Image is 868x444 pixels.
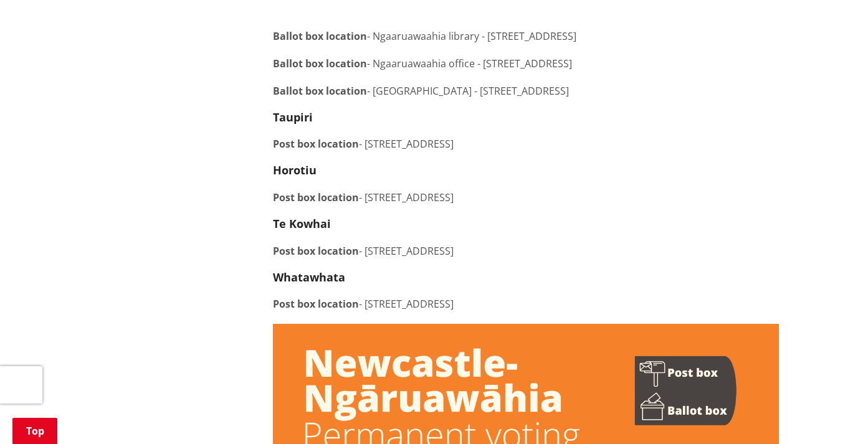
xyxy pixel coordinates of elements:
[273,29,367,43] strong: Ballot box location
[273,83,779,98] p: - [GEOGRAPHIC_DATA] - [STREET_ADDRESS]
[273,297,315,311] strong: Post box
[12,418,57,444] a: Top
[273,163,317,177] strong: Horotiu
[811,392,856,437] iframe: Messenger Launcher
[273,56,779,71] p: - Ngaaruawaahia office - [STREET_ADDRESS]
[273,14,779,44] p: - Ngaaruawaahia library - [STREET_ADDRESS]
[273,110,313,125] strong: Taupiri
[273,57,367,70] strong: Ballot box location
[318,297,359,311] strong: location
[273,190,779,205] p: - [STREET_ADDRESS]
[273,296,779,311] p: - [STREET_ADDRESS]
[273,191,359,204] strong: Post box location
[273,243,779,258] p: - [STREET_ADDRESS]
[273,136,779,151] p: - [STREET_ADDRESS]
[273,270,345,285] strong: Whatawhata
[273,216,331,231] strong: Te Kowhai
[273,137,359,151] strong: Post box location
[273,244,359,258] strong: Post box location
[273,84,367,98] strong: Ballot box location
